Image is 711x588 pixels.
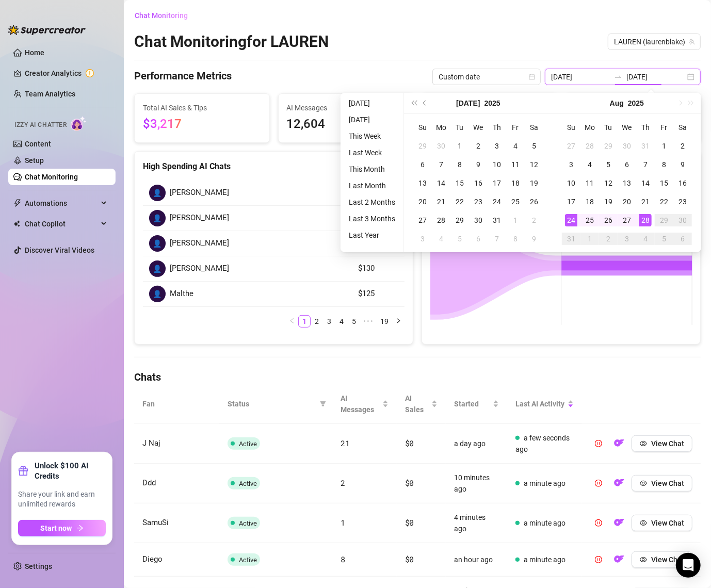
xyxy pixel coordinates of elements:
[599,211,618,230] td: 2025-08-26
[472,158,484,171] div: 9
[562,230,580,248] td: 2025-08-31
[562,192,580,211] td: 2025-08-17
[149,235,166,252] div: 👤
[360,315,377,328] li: Next 5 Pages
[149,210,166,226] div: 👤
[529,74,535,80] span: calendar
[525,137,543,155] td: 2025-07-05
[454,177,466,189] div: 15
[528,195,540,208] div: 26
[626,71,685,83] input: End date
[611,442,627,450] a: OF
[618,174,636,192] td: 2025-08-13
[416,140,429,152] div: 29
[639,214,652,226] div: 28
[602,158,615,171] div: 5
[599,137,618,155] td: 2025-07-29
[651,439,684,448] span: View Chat
[472,233,484,245] div: 6
[565,195,577,208] div: 17
[509,233,522,245] div: 8
[345,130,399,142] li: This Week
[673,192,692,211] td: 2025-08-23
[377,315,392,328] li: 19
[345,196,399,208] li: Last 2 Months
[595,519,602,527] span: pause-circle
[621,195,633,208] div: 20
[673,174,692,192] td: 2025-08-16
[611,481,627,489] a: OF
[611,558,627,566] a: OF
[413,137,432,155] td: 2025-06-29
[658,195,670,208] div: 22
[298,315,311,328] li: 1
[611,521,627,529] a: OF
[655,155,673,174] td: 2025-08-08
[639,140,652,152] div: 31
[454,195,466,208] div: 22
[614,34,694,50] span: ️‍LAUREN (laurenblake)
[13,220,20,227] img: Chat Copilot
[507,384,582,424] th: Last AI Activity
[618,230,636,248] td: 2025-09-03
[584,195,596,208] div: 18
[525,192,543,211] td: 2025-07-26
[673,230,692,248] td: 2025-09-06
[435,214,447,226] div: 28
[488,118,506,137] th: Th
[25,195,98,211] span: Automations
[595,556,602,563] span: pause-circle
[602,177,615,189] div: 12
[456,93,480,113] button: Choose a month
[506,230,525,248] td: 2025-08-08
[676,177,689,189] div: 16
[25,140,51,148] a: Content
[170,187,229,199] span: [PERSON_NAME]
[335,315,348,328] li: 4
[551,71,610,83] input: Start date
[488,137,506,155] td: 2025-07-03
[25,216,98,232] span: Chat Copilot
[446,384,507,424] th: Started
[599,230,618,248] td: 2025-09-02
[143,117,182,131] span: $3,217
[454,158,466,171] div: 8
[614,73,622,81] span: to
[595,440,602,447] span: pause-circle
[565,158,577,171] div: 3
[491,177,503,189] div: 17
[469,155,488,174] td: 2025-07-09
[491,233,503,245] div: 7
[658,214,670,226] div: 29
[25,48,44,57] a: Home
[611,515,627,531] button: OF
[506,137,525,155] td: 2025-07-04
[528,177,540,189] div: 19
[610,93,624,113] button: Choose a month
[450,137,469,155] td: 2025-07-01
[469,174,488,192] td: 2025-07-16
[580,155,599,174] td: 2025-08-04
[614,478,624,488] img: OF
[506,118,525,137] th: Fr
[562,137,580,155] td: 2025-07-27
[324,316,335,327] a: 3
[416,195,429,208] div: 20
[25,246,94,254] a: Discover Viral Videos
[488,155,506,174] td: 2025-07-10
[528,140,540,152] div: 5
[614,517,624,528] img: OF
[614,73,622,81] span: swap-right
[636,155,655,174] td: 2025-08-07
[170,237,229,250] span: [PERSON_NAME]
[580,174,599,192] td: 2025-08-11
[636,118,655,137] th: Th
[435,177,447,189] div: 14
[528,214,540,226] div: 2
[584,233,596,245] div: 1
[469,118,488,137] th: We
[506,192,525,211] td: 2025-07-25
[397,384,446,424] th: AI Sales
[621,177,633,189] div: 13
[286,315,298,328] button: left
